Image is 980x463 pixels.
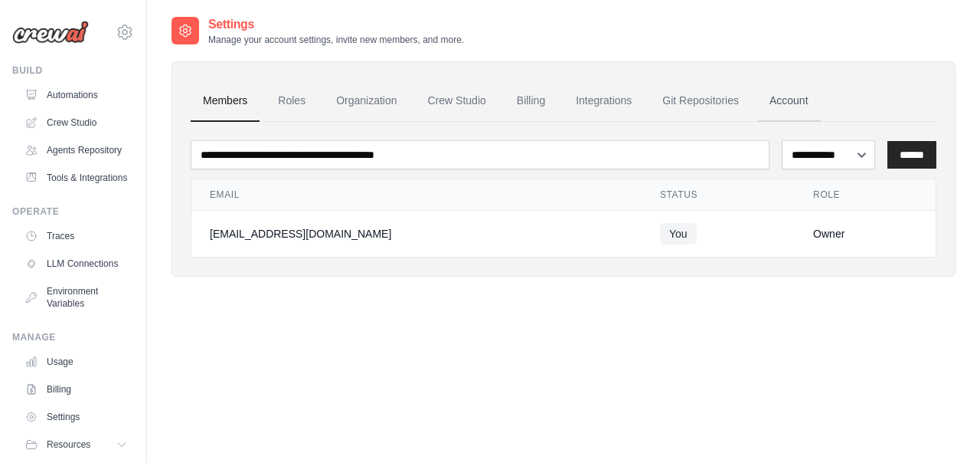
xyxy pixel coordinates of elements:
a: Environment Variables [18,279,134,316]
a: Tools & Integrations [18,166,134,190]
div: Operate [12,205,134,218]
a: Settings [18,405,134,429]
a: Account [757,80,821,122]
div: Owner [813,226,917,241]
a: Billing [505,80,557,122]
img: Logo [12,21,89,44]
th: Status [642,179,795,211]
a: Integrations [563,80,644,122]
div: Build [12,64,134,77]
span: You [660,223,697,245]
a: Automations [18,83,134,107]
div: Manage [12,331,134,343]
a: Organization [324,80,409,122]
a: Git Repositories [650,80,751,122]
a: Traces [18,224,134,248]
a: Members [191,80,260,122]
h2: Settings [208,15,464,34]
a: Crew Studio [416,80,498,122]
th: Email [191,179,642,211]
a: Agents Repository [18,138,134,163]
a: Usage [18,350,134,374]
div: [EMAIL_ADDRESS][DOMAIN_NAME] [210,226,623,241]
button: Resources [18,432,134,457]
a: Roles [266,80,318,122]
th: Role [795,179,936,211]
span: Resources [47,438,90,451]
p: Manage your account settings, invite new members, and more. [208,34,464,46]
a: LLM Connections [18,251,134,276]
a: Crew Studio [18,110,134,135]
a: Billing [18,377,134,402]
